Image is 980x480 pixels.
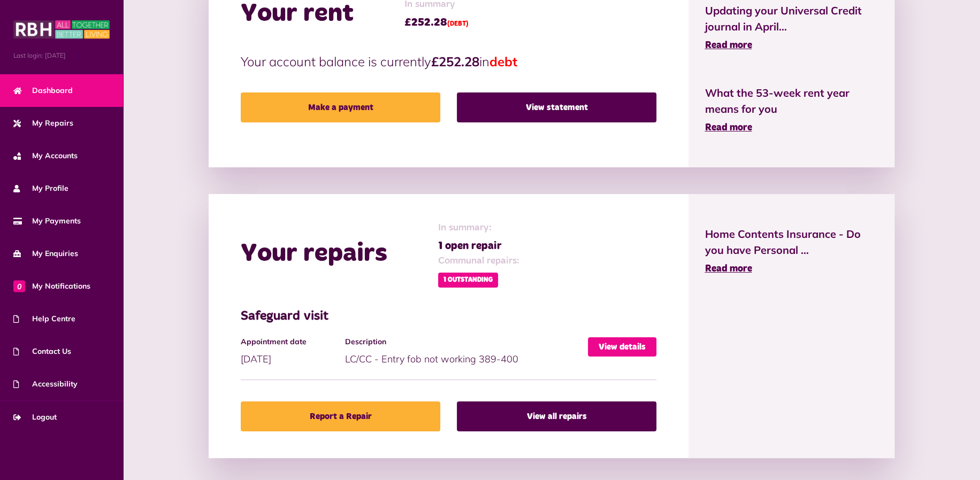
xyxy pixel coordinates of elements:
span: Updating your Universal Credit journal in April... [705,3,878,35]
span: My Accounts [13,150,78,161]
span: My Payments [13,215,81,227]
span: Dashboard [13,85,73,96]
span: Read more [705,41,752,50]
a: Report a Repair [241,401,440,431]
p: Your account balance is currently in [241,52,656,71]
a: Updating your Universal Credit journal in April... Read more [705,3,878,53]
a: What the 53-week rent year means for you Read more [705,85,878,135]
span: Read more [705,123,752,133]
span: My Repairs [13,118,73,129]
a: View all repairs [457,401,656,431]
img: MyRBH [13,19,110,40]
a: Home Contents Insurance - Do you have Personal ... Read more [705,226,878,276]
h3: Safeguard visit [241,309,656,324]
span: In summary: [438,221,519,235]
span: My Profile [13,183,68,194]
span: Read more [705,264,752,274]
span: My Notifications [13,281,90,292]
span: (DEBT) [447,21,469,27]
span: Accessibility [13,378,78,390]
span: £252.28 [404,14,469,30]
h4: Description [344,337,583,346]
span: My Enquiries [13,248,78,259]
strong: £252.28 [431,53,479,69]
span: Help Centre [13,313,75,324]
span: 0 [13,280,25,292]
span: Home Contents Insurance - Do you have Personal ... [705,226,878,258]
span: Communal repairs: [438,254,519,268]
div: [DATE] [241,337,344,366]
span: Last login: [DATE] [13,51,110,60]
span: 1 open repair [438,238,519,254]
span: debt [489,53,517,69]
span: What the 53-week rent year means for you [705,85,878,117]
span: Contact Us [13,346,71,357]
div: LC/CC - Entry fob not working 389-400 [344,337,588,366]
a: View details [588,337,656,357]
span: Logout [13,412,57,423]
a: View statement [457,92,656,122]
h2: Your repairs [241,238,387,269]
h4: Appointment date [241,337,339,346]
span: 1 Outstanding [438,273,498,288]
a: Make a payment [241,92,440,122]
